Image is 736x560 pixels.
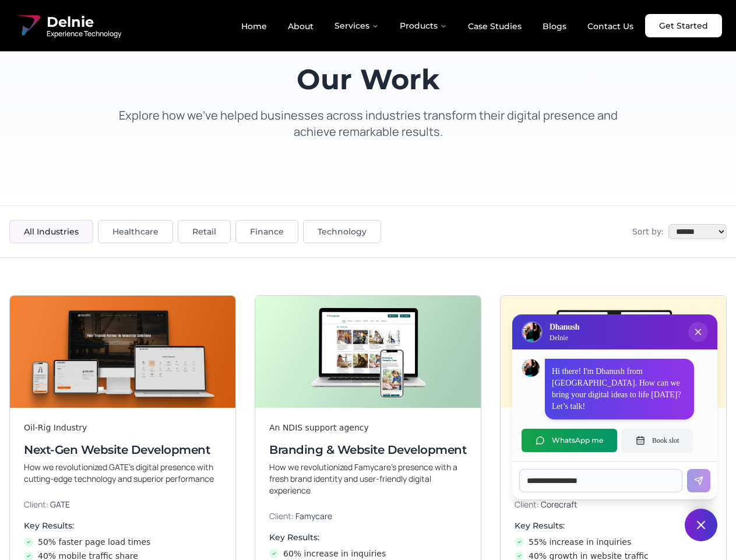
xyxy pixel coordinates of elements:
[269,442,467,458] h3: Branding & Website Development
[107,65,629,93] h1: Our Work
[645,14,722,37] a: Get Started
[24,499,221,510] p: Client:
[24,442,221,458] h3: Next-Gen Website Development
[522,359,540,377] img: Dhanush
[269,548,467,559] li: 60% increase in inquiries
[24,422,221,433] div: Oil-Rig Industry
[303,220,381,243] button: Technology
[269,510,467,522] p: Client:
[295,510,332,521] span: Famycare
[24,461,221,485] p: How we revolutionized GATE’s digital presence with cutting-edge technology and superior performance
[501,296,726,408] img: Digital & Brand Revamp
[390,14,456,37] button: Products
[269,531,467,543] h4: Key Results:
[269,422,467,433] div: An NDIS support agency
[269,461,467,496] p: How we revolutionized Famycare’s presence with a fresh brand identity and user-friendly digital e...
[10,296,235,408] img: Next-Gen Website Development
[14,12,121,40] a: Delnie Logo Full
[459,16,531,36] a: Case Studies
[622,429,693,452] button: Book slot
[550,333,579,342] p: Delnie
[98,220,173,243] button: Healthcare
[178,220,231,243] button: Retail
[688,322,708,342] button: Close chat popup
[523,323,541,341] img: Delnie Logo
[47,13,121,32] span: Delnie
[24,520,221,531] h4: Key Results:
[325,14,388,37] button: Services
[550,321,579,333] h3: Dhanush
[279,16,323,36] a: About
[50,499,70,510] span: GATE
[107,107,629,140] p: Explore how we've helped businesses across industries transform their digital presence and achiev...
[533,16,576,36] a: Blogs
[632,226,664,237] span: Sort by:
[515,536,712,548] li: 55% increase in inquiries
[47,29,121,38] span: Experience Technology
[232,14,643,37] nav: Main
[522,429,617,452] button: WhatsApp me
[14,12,42,40] img: Delnie Logo
[9,220,93,243] button: All Industries
[552,366,687,412] p: Hi there! I'm Dhanush from [GEOGRAPHIC_DATA]. How can we bring your digital ideas to life [DATE]?...
[578,16,643,36] a: Contact Us
[232,16,276,36] a: Home
[685,509,717,541] button: Close chat
[24,536,221,548] li: 50% faster page load times
[255,296,481,408] img: Branding & Website Development
[235,220,298,243] button: Finance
